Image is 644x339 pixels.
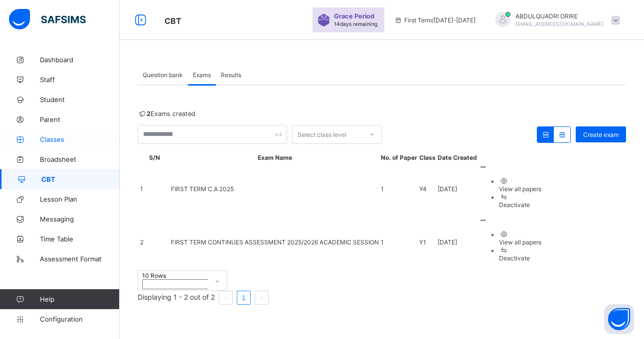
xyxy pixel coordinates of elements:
span: Staff [40,76,120,84]
span: ABDULQUADRI ORIRE [515,12,604,20]
a: 1 [237,291,250,304]
img: safsims [9,9,86,30]
li: 上一页 [219,291,233,305]
div: 10 Rows [142,272,204,279]
span: Create exam [583,131,619,138]
td: 1 [380,163,418,215]
span: Exams created [138,110,195,117]
span: Grace Period [334,12,374,20]
span: Classes [40,135,120,143]
span: Results [221,71,241,79]
span: Configuration [40,315,119,323]
span: Time Table [40,235,120,243]
td: 2 [140,216,169,268]
th: Exam Name [170,153,379,162]
span: Dashboard [40,56,120,64]
li: 1 [237,291,251,305]
span: CBT [41,175,120,183]
td: [DATE] [437,216,478,268]
button: prev page [219,291,233,305]
th: Date Created [437,153,478,162]
b: 2 [147,110,151,117]
span: Question bank [143,71,183,79]
li: Displaying 1 - 2 out of 2 [138,291,215,305]
img: sticker-purple.71386a28dfed39d6af7621340158ba97.svg [318,14,330,26]
div: Deactivate [499,201,541,209]
span: [EMAIL_ADDRESS][DOMAIN_NAME] [515,21,604,27]
span: FIRST TERM C.A 2025 [171,185,234,193]
span: Lesson Plan [40,195,120,203]
th: Class [419,153,436,162]
span: Exams [193,71,211,79]
th: No. of Paper [380,153,418,162]
div: Deactivate [499,254,541,262]
li: 下一页 [255,291,269,305]
span: Assessment Format [40,255,120,263]
td: 1 [380,216,418,268]
td: Y4 [419,163,436,215]
td: 1 [140,163,169,215]
th: S/N [140,153,169,162]
div: View all papers [499,185,541,193]
span: session/term information [394,16,476,24]
div: View all papers [499,238,541,246]
span: Help [40,295,119,303]
span: Parent [40,115,120,123]
button: next page [255,291,269,305]
span: Student [40,96,120,104]
span: Broadsheet [40,155,120,163]
td: [DATE] [437,163,478,215]
button: Open asap [604,304,634,334]
div: ABDULQUADRIORIRE [485,12,625,28]
span: 14 days remaining [334,21,377,27]
span: CBT [164,16,181,26]
span: Messaging [40,215,120,223]
div: Select class level [298,125,346,144]
span: FIRST TERM CONTINUES ASSESSMENT 2025/2026 ACADEMIC SESSION [171,238,379,246]
td: Y1 [419,216,436,268]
